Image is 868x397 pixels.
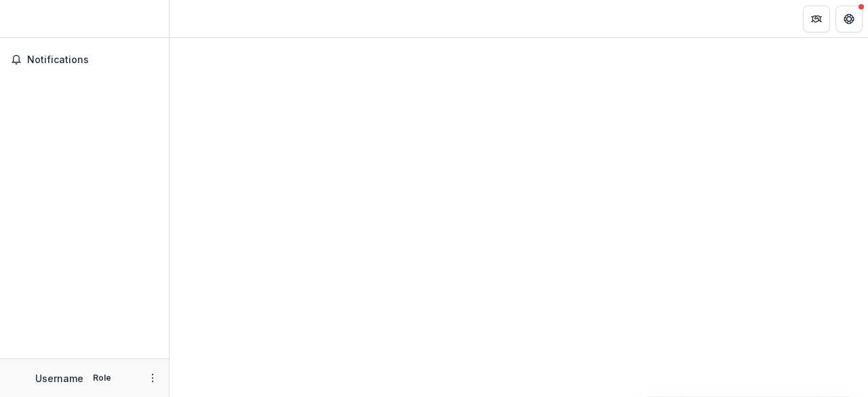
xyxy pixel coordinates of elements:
[5,49,163,71] button: Notifications
[89,372,115,384] p: Role
[144,370,161,386] button: More
[27,54,158,66] span: Notifications
[35,371,83,385] p: Username
[835,5,863,33] button: Get Help
[803,5,830,33] button: Partners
